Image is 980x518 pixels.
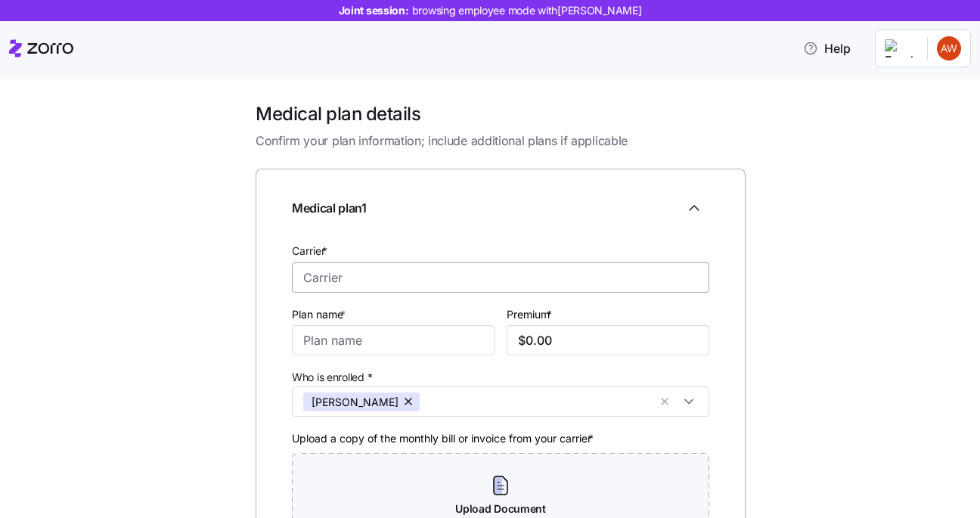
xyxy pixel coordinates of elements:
input: Plan name [292,325,495,355]
span: Who is enrolled * [292,370,372,385]
label: Plan name [292,306,349,323]
span: [PERSON_NAME] [312,392,399,411]
label: Upload a copy of the monthly bill or invoice from your carrier [292,430,597,447]
input: $ [507,325,709,355]
svg: Collapse employee form [685,199,703,217]
label: Carrier [292,243,330,259]
span: Medical plan 1 [292,199,367,218]
span: browsing employee mode with [PERSON_NAME] [412,3,642,18]
span: Joint session: [339,3,642,18]
h1: Medical plan details [256,102,746,126]
span: Confirm your plan information; include additional plans if applicable [256,132,746,150]
button: Help [791,33,863,64]
img: Employer logo [885,39,915,57]
label: Premium [507,306,555,323]
span: Help [803,39,851,57]
img: e42eed887877dd140265e7ca843a5d14 [937,36,961,60]
input: Carrier [292,262,709,293]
